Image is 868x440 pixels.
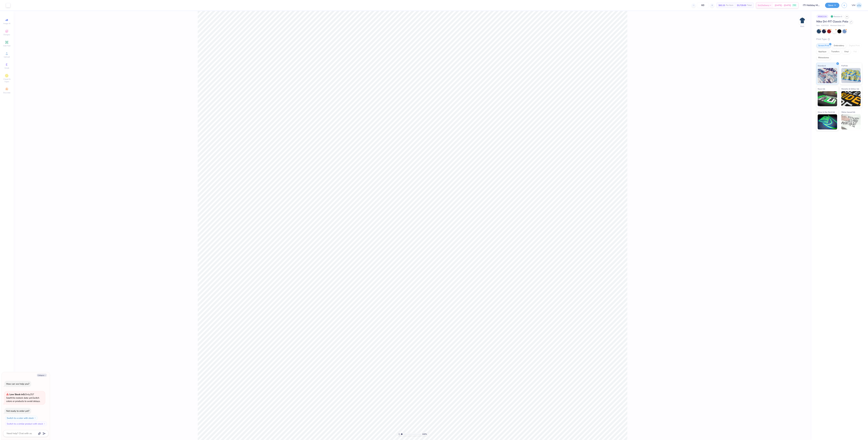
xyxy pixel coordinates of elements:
[6,409,29,412] div: Not ready to order yet?
[5,421,47,426] button: Switch to a similar product with stock
[816,43,831,48] div: Screen Print
[841,114,861,129] img: Water based Ink
[3,91,10,94] span: Decorate
[829,50,841,54] div: Transfers
[816,20,848,23] span: Nike Dri-FIT Classic Polo
[841,87,859,90] span: Metallic & Glitter Ink
[6,382,29,385] div: How can we help you?
[3,33,10,36] span: Designs
[2,78,12,83] span: Clipart & logos
[841,68,861,83] img: Puff Ink
[747,4,752,7] span: Total
[5,67,9,69] span: Greek
[737,4,746,7] span: $3,729.00
[422,433,427,435] span: 100 %
[816,50,828,54] div: Applique
[821,24,829,27] span: # 267020
[793,4,796,6] span: FREE
[816,56,831,60] div: Rhinestones
[818,64,826,67] span: Standard
[818,110,835,114] span: Glow in the Dark Ink
[801,2,823,8] input: Untitled Design
[9,393,25,396] strong: Low Stock in S :
[3,22,10,25] span: Image AI
[852,50,859,54] div: Foil
[825,3,839,8] button: Save
[847,43,862,48] div: Digital Print
[856,2,862,8] img: Viraj Middha
[830,15,844,18] div: Revision 0
[830,24,845,27] span: Minimum Order: 12 +
[800,25,804,28] div: Back
[841,91,861,106] img: Metallic & Glitter Ink
[841,110,855,114] span: Water based Ink
[832,43,846,48] div: Embroidery
[852,2,862,8] a: VM
[799,17,805,23] img: Back
[697,3,709,8] input: – –
[37,374,47,377] button: Collapse
[816,37,862,41] div: Print Type
[5,416,38,420] button: Switch to a color with stock
[12,396,32,399] span: No restock date yet.
[775,4,791,7] span: [DATE] - [DATE]
[4,56,10,58] span: Upload
[818,87,825,90] span: Neon Ink
[34,417,36,419] img: Switch to a color with stock
[758,4,769,7] span: Est. Delivery
[842,50,851,54] div: Vinyl
[818,68,837,83] img: Standard
[816,15,828,18] div: # 506213A
[3,45,10,47] span: Add Text
[818,91,837,106] img: Neon Ink
[44,423,45,425] img: Switch to a similar product with stock
[852,4,855,7] span: VM
[816,24,820,27] span: Nike
[726,4,733,7] span: Per Item
[818,114,837,129] img: Glow in the Dark Ink
[6,393,40,403] span: Only 257 Ss left. Switch colors or products to avoid delays.
[719,4,725,7] span: $62.15
[841,64,848,67] span: Puff Ink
